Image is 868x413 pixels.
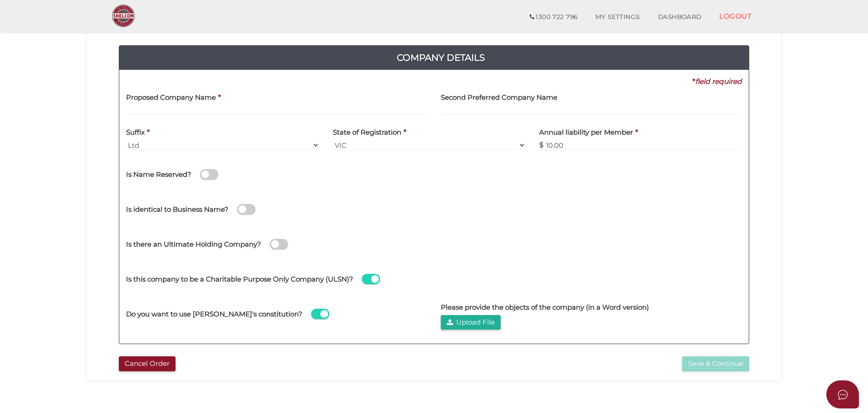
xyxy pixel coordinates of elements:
h4: Suffix [126,129,145,136]
a: 1300 722 796 [521,8,586,26]
a: LOGOUT [710,7,761,25]
h4: Proposed Company Name [126,94,216,102]
h4: Second Preferred Company Name [441,94,557,102]
i: field required [695,77,742,86]
button: Upload File [441,315,501,330]
h4: State of Registration [333,129,401,136]
button: Open asap [826,380,859,408]
h4: Is there an Ultimate Holding Company? [126,241,261,248]
h4: Is identical to Business Name? [126,206,229,214]
h4: Is Name Reserved? [126,171,191,179]
h4: Company Details [126,50,756,65]
button: Cancel Order [119,356,176,371]
a: DASHBOARD [649,8,711,26]
button: Save & Continue [682,356,749,371]
h4: Annual liability per Member [539,129,633,136]
h4: Please provide the objects of the company (in a Word version) [441,304,649,311]
a: MY SETTINGS [586,8,649,26]
h4: Is this company to be a Charitable Purpose Only Company (ULSN)? [126,276,353,283]
h4: Do you want to use [PERSON_NAME]'s constitution? [126,311,302,318]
